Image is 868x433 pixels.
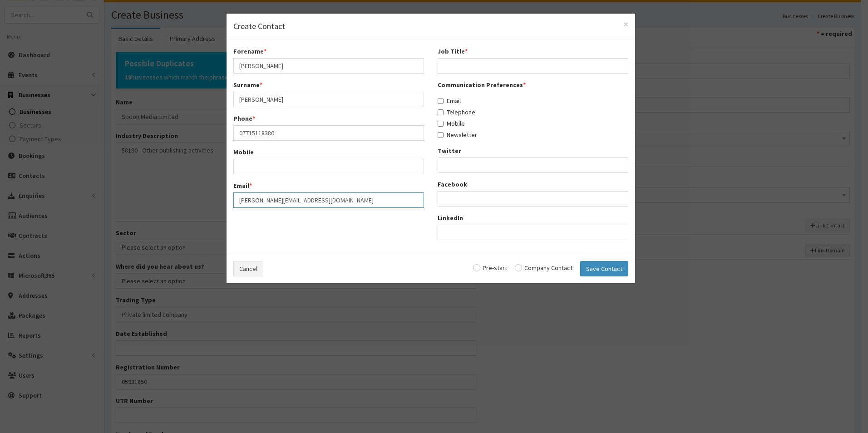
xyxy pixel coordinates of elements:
label: Phone [233,114,255,123]
label: Communication Preferences [438,80,526,89]
label: Forename [233,47,266,56]
input: Newsletter [438,132,444,138]
h4: Create Contact [233,20,628,32]
label: Twitter [438,146,461,155]
label: Mobile [233,148,254,157]
span: × [623,18,628,30]
label: Job Title [438,47,468,56]
label: Facebook [438,180,467,189]
label: Telephone [438,108,475,117]
label: Email [233,181,252,190]
label: Newsletter [438,130,477,139]
label: LinkedIn [438,213,463,222]
label: Pre-start [473,265,507,271]
label: Surname [233,80,262,89]
input: Email [438,98,444,104]
button: Save Contact [580,261,628,276]
button: Close [623,20,628,29]
label: Mobile [438,119,465,128]
input: Mobile [438,121,444,127]
label: Company Contact [515,265,572,271]
button: Cancel [233,261,263,276]
input: Telephone [438,109,444,115]
label: Email [438,96,461,105]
